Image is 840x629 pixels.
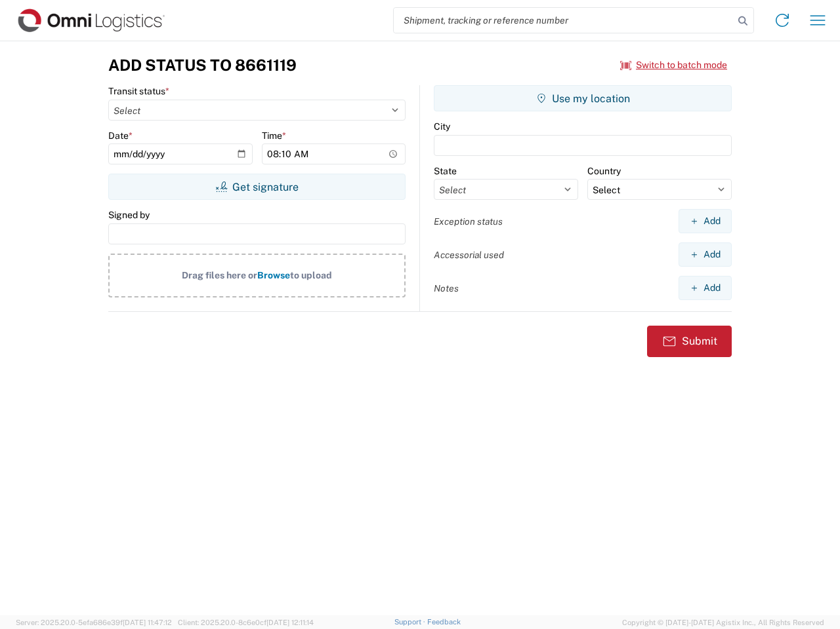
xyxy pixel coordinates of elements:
button: Use my location [434,85,732,111]
a: Support [394,618,427,626]
label: City [434,121,450,132]
a: Feedback [427,618,461,626]
button: Add [679,276,732,300]
label: Signed by [108,209,150,221]
button: Add [679,209,732,233]
label: State [434,165,457,177]
h3: Add Status to 8661119 [108,56,297,75]
label: Country [587,165,621,177]
span: to upload [290,270,332,280]
label: Notes [434,282,459,294]
label: Transit status [108,85,169,97]
span: Copyright © [DATE]-[DATE] Agistix Inc., All Rights Reserved [622,617,824,628]
button: Get signature [108,174,406,200]
span: [DATE] 11:47:12 [123,619,172,626]
label: Exception status [434,216,503,227]
button: Submit [647,326,732,357]
label: Accessorial used [434,249,504,261]
button: Switch to batch mode [620,54,727,76]
span: Browse [257,270,290,280]
span: [DATE] 12:11:14 [266,619,314,626]
button: Add [679,242,732,267]
label: Date [108,130,133,142]
span: Drag files here or [182,270,257,280]
span: Client: 2025.20.0-8c6e0cf [178,619,314,626]
span: Server: 2025.20.0-5efa686e39f [16,619,172,626]
label: Time [262,130,286,142]
input: Shipment, tracking or reference number [394,8,734,33]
